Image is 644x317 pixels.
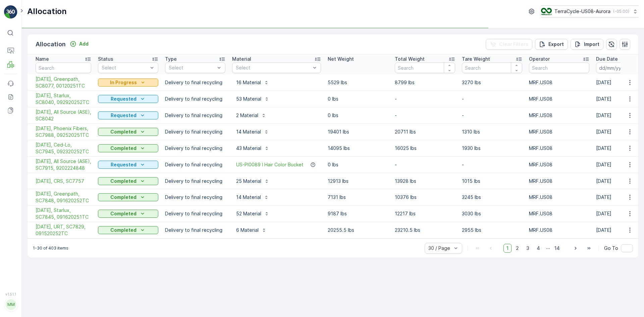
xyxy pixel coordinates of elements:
span: 14 [551,244,563,253]
p: 12217 lbs [395,210,455,217]
button: 53 Material [232,94,273,104]
p: Requested [111,112,137,119]
span: US-A9999 I Cardboard & Paper [29,165,100,171]
button: Completed [98,193,158,201]
button: 16 Material [232,77,273,88]
p: Delivery to final recycling [165,145,225,152]
span: Pallet_US08 #9126 [22,110,65,116]
button: 14 Material [232,192,273,203]
span: [DATE], CRS, SC7757 [36,178,91,184]
span: Total Weight : [6,121,39,127]
p: Import [584,41,599,48]
p: 6 Material [236,227,259,233]
a: 09/22/25, URT, SC7829, 091520252TC [36,223,91,237]
img: image_ci7OI47.png [541,8,552,15]
p: MRF.US08 [529,194,589,201]
span: [DATE], Greenpath, SC7848, 091620252TC [36,191,91,204]
p: 9187 lbs [328,210,388,217]
p: 3030 lbs [462,210,522,217]
span: [DATE], URT, SC7829, 091520252TC [36,223,91,237]
button: Import [571,39,603,50]
p: - [395,112,455,119]
p: 0 lbs [328,96,388,102]
p: MRF.US08 [529,79,589,86]
p: In Progress [110,79,137,86]
div: MM [6,299,16,310]
span: Net Weight : [6,132,35,138]
p: 23210.5 lbs [395,227,455,233]
p: Delivery to final recycling [165,112,225,119]
p: 43 Material [236,145,261,152]
p: Tare Weight [462,56,490,62]
p: Delivery to final recycling [165,161,225,168]
p: 19401 lbs [328,128,388,135]
button: 43 Material [232,143,273,154]
p: Status [98,56,113,62]
p: Completed [110,194,137,201]
button: Completed [98,128,158,136]
p: 0 lbs [328,112,388,119]
button: Requested [98,161,158,169]
button: 52 Material [232,208,273,219]
p: - [462,161,522,168]
p: Delivery to final recycling [165,210,225,217]
p: 14 Material [236,194,261,201]
p: Select [236,64,311,71]
p: - [462,112,522,119]
span: 35 [38,143,43,149]
span: v 1.51.1 [4,292,17,296]
input: Search [36,62,91,73]
img: logo [4,5,17,19]
span: [PERSON_NAME] [36,154,74,160]
button: 6 Material [232,225,271,235]
p: 0 lbs [328,161,388,168]
a: US-PI0089 I Hair Color Bucket [236,161,304,168]
span: [DATE], Starlux, SC7845, 091620251TC [36,207,91,220]
button: Export [535,39,568,50]
p: Pallet_US08 #9126 [297,6,346,14]
p: Completed [110,210,137,217]
span: - [35,132,38,138]
a: 10/03/25, All Source (ASE), SC8042 [36,109,91,122]
p: 3270 lbs [462,79,522,86]
input: Search [462,62,522,73]
a: 09/19/25, All Source (ASE), SC7915, 9202224848 [36,158,91,171]
a: 09/19/25, Greenpath, SC7848, 091620252TC [36,191,91,204]
p: Total Weight [395,56,425,62]
p: - [462,96,522,102]
a: 09/18/25, Starlux, SC7845, 091620251TC [36,207,91,220]
p: Requested [111,96,137,102]
p: 14 Material [236,128,261,135]
p: MRF.US08 [529,227,589,233]
p: Export [548,41,564,48]
p: 8799 lbs [395,79,455,86]
button: In Progress [98,78,158,87]
p: 2 Material [236,112,258,119]
p: ( -05:00 ) [613,9,629,14]
button: Completed [98,226,158,234]
p: 1310 lbs [462,128,522,135]
button: MM [4,298,17,312]
span: [DATE], Phoenix Fibers, SC7988, 092520251TC [36,125,91,139]
p: 1-30 of 403 items [33,246,68,251]
p: MRF.US08 [529,161,589,168]
button: Completed [98,177,158,185]
p: TerraCycle-US08-Aurora [554,8,610,15]
p: Requested [111,161,137,168]
span: Name : [6,110,22,116]
p: 53 Material [236,96,261,102]
p: 10376 lbs [395,194,455,201]
span: 1 [503,244,512,253]
p: Delivery to final recycling [165,178,225,184]
button: Add [67,40,91,48]
button: 2 Material [232,110,270,121]
button: Requested [98,95,158,103]
p: 1015 lbs [462,178,522,184]
input: Search [529,62,589,73]
button: 25 Material [232,176,273,187]
span: 35 [39,121,45,127]
p: MRF.US08 [529,112,589,119]
p: 3245 lbs [462,194,522,201]
p: MRF.US08 [529,96,589,102]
